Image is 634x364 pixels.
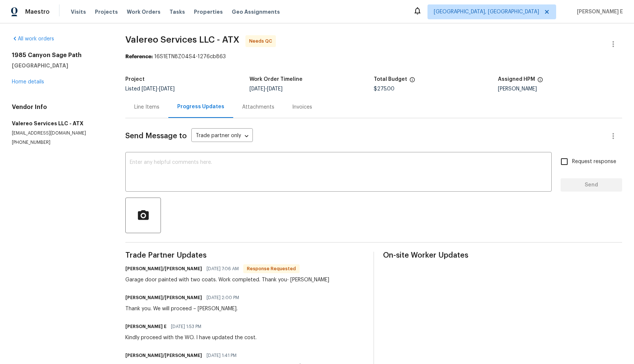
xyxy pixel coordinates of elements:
[12,62,108,69] h5: [GEOGRAPHIC_DATA]
[574,8,623,16] span: [PERSON_NAME] E
[498,86,622,92] div: [PERSON_NAME]
[125,323,166,330] h6: [PERSON_NAME] E
[125,132,187,140] span: Send Message to
[125,86,175,92] span: Listed
[159,86,175,92] span: [DATE]
[498,77,535,82] h5: Assigned HPM
[434,8,539,16] span: [GEOGRAPHIC_DATA], [GEOGRAPHIC_DATA]
[191,130,253,142] div: Trade partner only
[125,35,240,44] span: Valereo Services LLC - ATX
[125,77,145,82] h5: Project
[125,265,202,272] h6: [PERSON_NAME]/[PERSON_NAME]
[125,294,202,301] h6: [PERSON_NAME]/[PERSON_NAME]
[127,8,161,16] span: Work Orders
[249,37,275,45] span: Needs QC
[125,276,329,284] div: Garage door painted with two coats. Work completed. Thank you- [PERSON_NAME]
[194,8,223,16] span: Properties
[125,352,202,359] h6: [PERSON_NAME]/[PERSON_NAME]
[267,86,283,92] span: [DATE]
[12,103,108,111] h4: Vendor Info
[177,103,224,110] div: Progress Updates
[125,53,622,60] div: 16S1ETN8Z04S4-1276cb863
[142,86,157,92] span: [DATE]
[244,265,299,272] span: Response Requested
[125,54,153,59] b: Reference:
[572,158,616,166] span: Request response
[125,334,257,341] div: Kindly proceed with the WO. I have updated the cost.
[250,86,283,92] span: -
[383,252,622,259] span: On-site Worker Updates
[409,77,415,86] span: The total cost of line items that have been proposed by Opendoor. This sum includes line items th...
[207,265,239,272] span: [DATE] 7:06 AM
[95,8,118,16] span: Projects
[12,52,108,59] h2: 1985 Canyon Sage Path
[169,9,185,14] span: Tasks
[134,103,159,111] div: Line Items
[171,323,201,330] span: [DATE] 1:53 PM
[71,8,86,16] span: Visits
[12,79,44,85] a: Home details
[232,8,280,16] span: Geo Assignments
[125,305,244,312] div: Thank you. We will proceed – [PERSON_NAME].
[207,294,239,301] span: [DATE] 2:00 PM
[12,130,108,136] p: [EMAIL_ADDRESS][DOMAIN_NAME]
[12,36,54,42] a: All work orders
[250,86,265,92] span: [DATE]
[25,8,50,16] span: Maestro
[12,139,108,146] p: [PHONE_NUMBER]
[374,77,407,82] h5: Total Budget
[242,103,274,111] div: Attachments
[250,77,303,82] h5: Work Order Timeline
[142,86,175,92] span: -
[292,103,312,111] div: Invoices
[12,120,108,127] h5: Valereo Services LLC - ATX
[125,252,364,259] span: Trade Partner Updates
[207,352,237,359] span: [DATE] 1:41 PM
[374,86,394,92] span: $275.00
[537,77,543,86] span: The hpm assigned to this work order.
